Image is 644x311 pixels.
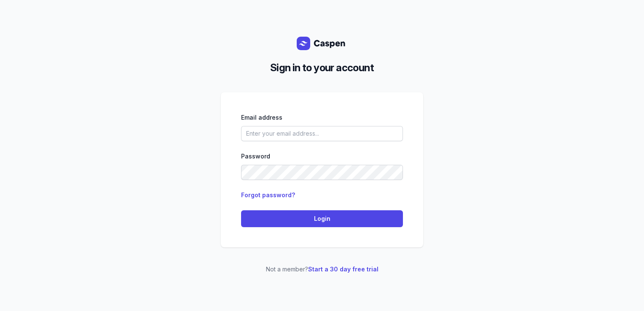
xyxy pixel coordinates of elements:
[228,60,416,75] h2: Sign in to your account
[241,126,403,141] input: Enter your email address...
[308,265,378,273] a: Start a 30 day free trial
[241,191,295,198] a: Forgot password?
[221,264,423,274] p: Not a member?
[241,113,403,123] div: Email address
[241,151,403,161] div: Password
[241,210,403,227] button: Login
[246,214,398,224] span: Login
